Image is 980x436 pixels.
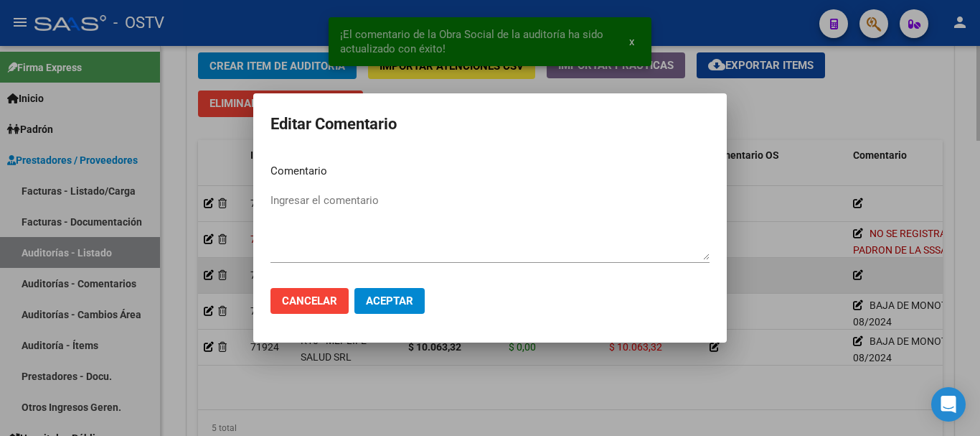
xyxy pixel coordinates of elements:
[270,288,349,314] button: Cancelar
[282,294,337,307] span: Cancelar
[354,288,425,314] button: Aceptar
[270,163,710,180] p: Comentario
[366,294,413,307] span: Aceptar
[270,111,710,138] h2: Editar Comentario
[931,387,966,422] div: Open Intercom Messenger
